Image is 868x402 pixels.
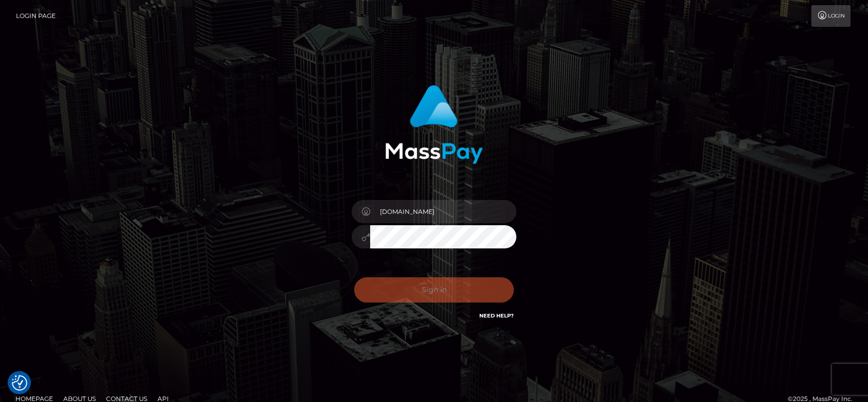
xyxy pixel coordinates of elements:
a: Need Help? [479,312,514,319]
a: Login Page [16,5,56,27]
button: Consent Preferences [12,375,27,391]
img: MassPay Login [385,85,483,164]
a: Login [811,5,850,27]
input: Username... [370,200,516,223]
img: Revisit consent button [12,375,27,391]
